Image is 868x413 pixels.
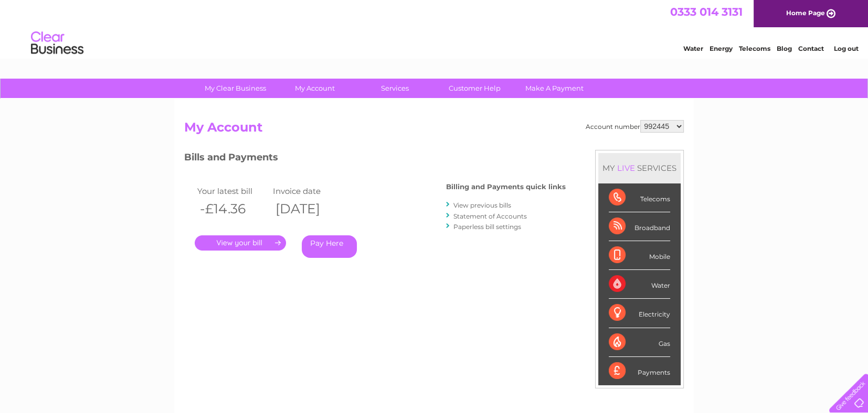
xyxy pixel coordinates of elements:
[609,212,670,241] div: Broadband
[187,6,683,51] div: Clear Business is a trading name of Verastar Limited (registered in [GEOGRAPHIC_DATA] No. 3667643...
[352,79,438,98] a: Services
[431,79,518,98] a: Customer Help
[270,184,346,198] td: Invoice date
[739,45,770,52] a: Telecoms
[609,299,670,328] div: Electricity
[683,45,703,52] a: Water
[598,153,681,183] div: MY SERVICES
[184,120,684,140] h2: My Account
[184,150,566,168] h3: Bills and Payments
[192,79,279,98] a: My Clear Business
[670,5,743,18] a: 0333 014 3131
[30,27,84,59] img: logo.png
[453,212,527,220] a: Statement of Accounts
[446,183,566,191] h4: Billing and Payments quick links
[609,357,670,385] div: Payments
[609,328,670,357] div: Gas
[453,201,511,209] a: View previous bills
[609,241,670,270] div: Mobile
[586,120,684,133] div: Account number
[798,45,824,52] a: Contact
[609,183,670,212] div: Telecoms
[195,184,270,198] td: Your latest bill
[272,79,358,98] a: My Account
[833,45,858,52] a: Log out
[270,198,346,220] th: [DATE]
[511,79,598,98] a: Make A Payment
[777,45,792,52] a: Blog
[710,45,733,52] a: Energy
[609,270,670,299] div: Water
[453,223,521,231] a: Paperless bill settings
[195,235,286,251] a: .
[195,198,270,220] th: -£14.36
[302,235,357,258] a: Pay Here
[615,163,637,173] div: LIVE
